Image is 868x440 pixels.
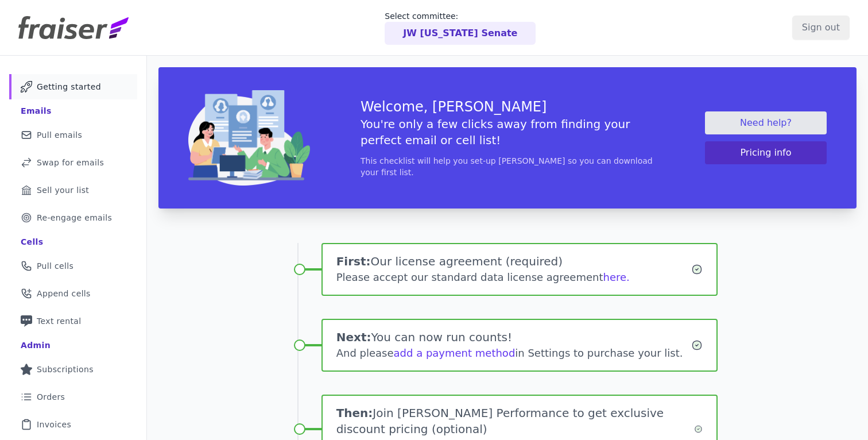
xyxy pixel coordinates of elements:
h3: Welcome, [PERSON_NAME] [361,98,654,116]
a: Sell your list [9,177,137,203]
span: Sell your list [37,184,89,196]
h1: You can now run counts! [336,329,692,345]
span: Append cells [37,288,91,299]
a: add a payment method [394,347,516,359]
a: Text rental [9,308,137,334]
input: Sign out [792,16,850,40]
h1: Join [PERSON_NAME] Performance to get exclusive discount pricing (optional) [336,405,695,437]
a: Re-engage emails [9,205,137,230]
a: Invoices [9,412,137,437]
div: Cells [21,236,43,248]
span: Pull cells [37,260,73,272]
a: Getting started [9,74,137,99]
p: Select committee: [385,10,536,22]
a: Pull cells [9,253,137,279]
div: Please accept our standard data license agreement [336,269,692,285]
div: And please in Settings to purchase your list. [336,345,692,361]
p: JW [US_STATE] Senate [403,26,517,40]
div: Emails [21,105,52,117]
a: Subscriptions [9,357,137,382]
button: Pricing info [705,141,827,164]
p: This checklist will help you set-up [PERSON_NAME] so you can download your first list. [361,155,654,178]
a: Pull emails [9,122,137,148]
h1: Our license agreement (required) [336,253,692,269]
img: Fraiser Logo [18,16,129,39]
span: Invoices [37,419,71,430]
span: Text rental [37,315,82,327]
span: Getting started [37,81,101,92]
a: Select committee: JW [US_STATE] Senate [385,10,536,45]
h5: You're only a few clicks away from finding your perfect email or cell list! [361,116,654,148]
span: Orders [37,391,65,403]
span: Subscriptions [37,364,94,375]
span: Then: [336,406,373,420]
span: Next: [336,330,371,344]
span: First: [336,254,371,268]
span: Swap for emails [37,157,104,168]
img: img [188,90,310,186]
a: Need help? [705,111,827,134]
span: Re-engage emails [37,212,112,223]
a: Orders [9,384,137,410]
span: Pull emails [37,129,82,141]
a: Swap for emails [9,150,137,175]
div: Admin [21,339,51,351]
a: Append cells [9,281,137,306]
